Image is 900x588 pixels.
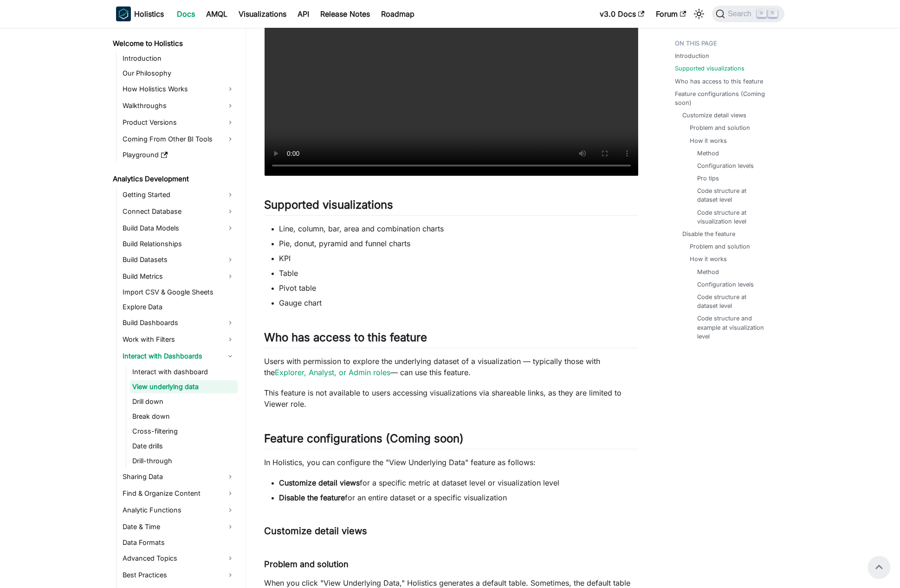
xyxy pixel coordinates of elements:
a: Visualizations [233,6,292,21]
strong: Disable the feature [279,493,345,502]
a: Disable the feature [683,230,736,238]
a: Analytic Functions [120,503,238,518]
a: Find & Organize Content [120,486,238,501]
button: Search (Command+K) [712,6,784,22]
li: KPI [279,253,638,264]
a: Interact with dashboard [130,365,238,378]
a: Method [698,268,719,276]
nav: Docs sidebar [107,28,246,588]
a: API [292,6,315,21]
a: Introduction [675,51,710,60]
a: Break down [130,410,238,423]
a: How it works [690,255,727,263]
h3: Customize detail views [265,525,638,537]
img: Holistics [116,6,131,21]
a: Who has access to this feature [675,77,764,86]
a: Drill-through [130,454,238,467]
a: Code structure at visualization level [698,208,768,226]
a: Docs [172,6,201,21]
a: Coming From Other BI Tools [120,132,238,147]
button: Switch between dark and light mode (currently light mode) [692,6,706,21]
a: Welcome to Holistics [110,37,238,50]
a: Code structure and example at visualization level [698,314,768,341]
a: Explorer, Analyst, or Admin roles [275,368,391,377]
a: Configuration levels [698,161,754,170]
a: How it works [690,136,727,145]
a: Problem and solution [690,123,751,132]
a: Feature configurations (Coming soon) [675,89,779,107]
a: Customize detail views [683,111,747,120]
a: Problem and solution [690,242,751,251]
a: Drill down [130,395,238,408]
a: Connect Database [120,204,238,219]
button: Scroll back to top [868,556,890,578]
a: Cross-filtering [130,425,238,438]
li: for an entire dataset or a specific visualization [279,492,638,503]
a: v3.0 Docs [595,6,650,21]
a: Playground [120,148,238,161]
p: In Holistics, you can configure the "View Underlying Data" feature as follows: [265,457,638,468]
span: Search [725,10,757,18]
li: Gauge chart [279,297,638,308]
a: Getting Started [120,187,238,202]
a: Data Formats [120,536,238,549]
a: Build Dashboards [120,315,238,330]
a: Work with Filters [120,332,238,347]
a: Build Datasets [120,252,238,267]
a: Pro tips [698,174,719,183]
a: Our Philosophy [120,67,238,80]
a: Build Data Models [120,221,238,236]
h2: Who has access to this feature [265,331,638,348]
li: Table [279,268,638,279]
a: Build Metrics [120,269,238,284]
a: How Holistics Works [120,82,238,96]
a: Best Practices [120,568,238,582]
a: Advanced Topics [120,551,238,566]
kbd: K [768,9,777,18]
a: AMQL [201,6,233,21]
a: Configuration levels [698,280,754,289]
a: Sharing Data [120,469,238,484]
a: Roadmap [376,6,421,21]
a: Release Notes [315,6,376,21]
a: Product Versions [120,115,238,130]
a: Analytics Development [110,173,238,185]
a: Method [698,149,719,158]
p: Users with permission to explore the underlying dataset of a visualization — typically those with... [265,356,638,378]
li: Line, column, bar, area and combination charts [279,223,638,234]
a: Walkthroughs [120,98,238,113]
a: Interact with Dashboards [120,349,238,364]
a: Date & Time [120,519,238,534]
li: Pie, donut, pyramid and funnel charts [279,238,638,249]
a: Date drills [130,440,238,453]
a: Explore Data [120,300,238,313]
h4: Problem and solution [265,559,638,570]
h2: Feature configurations (Coming soon) [265,432,638,449]
strong: Customize detail views [279,478,360,487]
kbd: ⌘ [757,9,766,18]
p: This feature is not available to users accessing visualizations via shareable links, as they are ... [265,387,638,409]
a: HolisticsHolistics [116,6,164,21]
a: Code structure at dataset level [698,186,768,204]
a: Build Relationships [120,237,238,250]
a: Supported visualizations [675,64,745,73]
b: Holistics [135,8,164,19]
a: View underlying data [130,380,238,393]
a: Introduction [120,52,238,65]
li: for a specific metric at dataset level or visualization level [279,477,638,488]
h2: Supported visualizations [265,198,638,216]
a: Code structure at dataset level [698,293,768,310]
li: Pivot table [279,282,638,294]
a: Import CSV & Google Sheets [120,286,238,299]
a: Forum [650,6,692,21]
